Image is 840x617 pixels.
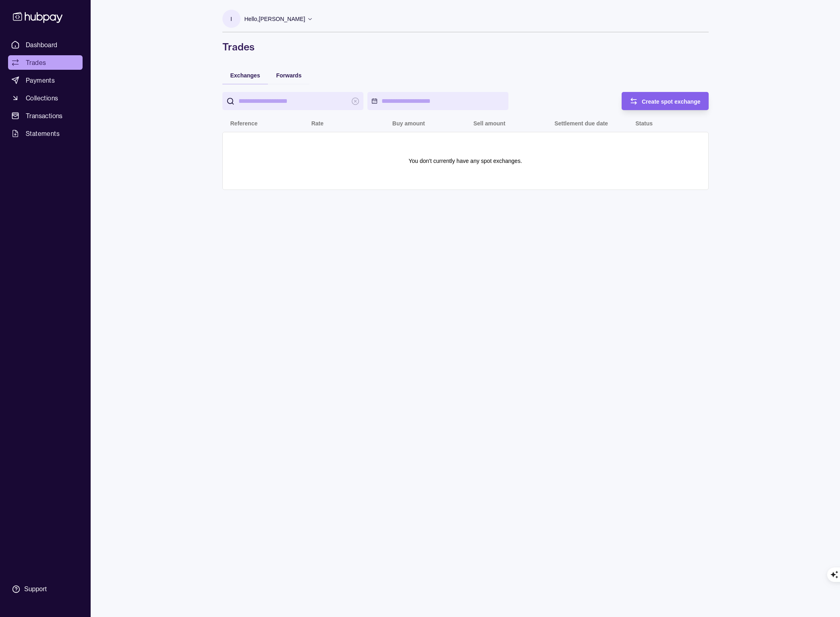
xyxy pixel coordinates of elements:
[8,55,83,70] a: Trades
[8,91,83,105] a: Collections
[622,92,709,110] button: Create spot exchange
[26,129,60,138] span: Statements
[26,111,63,121] span: Transactions
[276,72,301,79] span: Forwards
[230,15,232,23] p: I
[311,120,324,127] p: Rate
[554,120,608,127] p: Settlement due date
[8,108,83,123] a: Transactions
[222,40,709,53] h1: Trades
[230,72,260,79] span: Exchanges
[26,75,55,85] span: Payments
[8,126,83,141] a: Statements
[245,15,305,23] p: Hello, [PERSON_NAME]
[239,92,347,110] input: search
[635,120,653,127] p: Status
[642,98,701,105] span: Create spot exchange
[26,58,46,67] span: Trades
[8,581,83,598] a: Support
[24,585,47,594] div: Support
[230,120,258,127] p: Reference
[26,93,58,103] span: Collections
[8,38,83,52] a: Dashboard
[409,156,522,165] p: You don't currently have any spot exchanges.
[392,120,425,127] p: Buy amount
[8,73,83,88] a: Payments
[26,40,58,50] span: Dashboard
[473,120,505,127] p: Sell amount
